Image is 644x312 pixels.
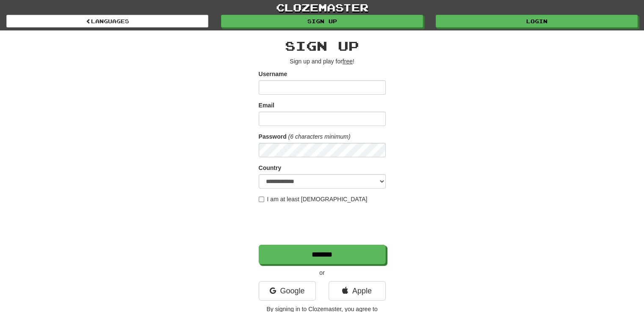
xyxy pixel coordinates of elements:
[259,208,387,241] iframe: reCAPTCHA
[259,101,274,109] label: Email
[259,197,264,202] input: I am at least [DEMOGRAPHIC_DATA]
[259,281,316,301] a: Google
[436,15,638,27] a: Login
[259,57,386,66] p: Sign up and play for !
[6,15,208,27] a: Languages
[259,268,386,277] p: or
[329,281,386,301] a: Apple
[259,39,386,53] h2: Sign up
[259,164,282,172] label: Country
[259,195,368,203] label: I am at least [DEMOGRAPHIC_DATA]
[259,70,287,78] label: Username
[221,15,423,27] a: Sign up
[343,58,353,65] u: free
[259,132,287,141] label: Password
[288,133,351,140] em: (6 characters minimum)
